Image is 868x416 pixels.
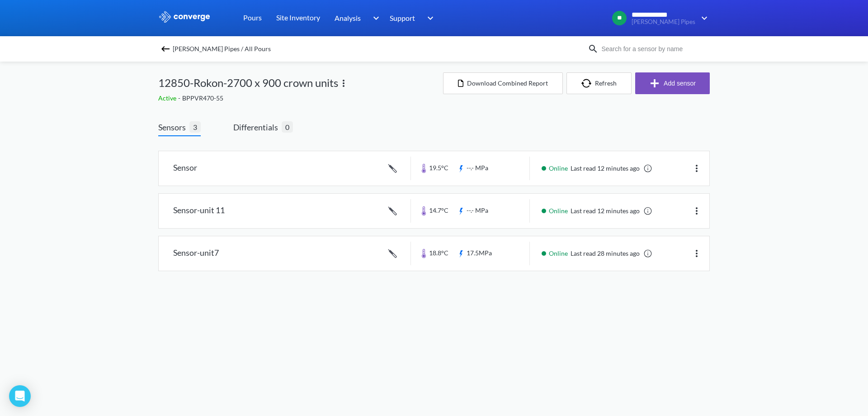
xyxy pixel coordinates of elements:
img: more.svg [338,78,349,89]
span: - [178,94,182,102]
img: downArrow.svg [367,13,382,24]
span: [PERSON_NAME] Pipes [632,19,695,25]
button: Add sensor [635,72,710,94]
span: Analysis [335,12,361,24]
img: more.svg [691,206,702,216]
img: icon-search.svg [588,43,599,54]
span: Differentials [233,121,282,134]
img: backspace.svg [160,43,171,54]
div: BPPVR470-55 [158,93,443,103]
div: Open Intercom Messenger [9,385,31,407]
input: Search for a sensor by name [599,44,708,54]
img: icon-file.svg [458,80,463,87]
span: 3 [189,121,201,133]
img: more.svg [691,163,702,174]
img: icon-plus.svg [649,78,664,89]
button: Download Combined Report [443,72,563,94]
span: Active [158,94,178,102]
span: 0 [282,121,293,133]
img: logo_ewhite.svg [158,11,211,23]
img: more.svg [691,248,702,259]
button: Refresh [566,72,632,94]
span: Sensors [158,121,189,134]
span: [PERSON_NAME] Pipes / All Pours [173,43,271,55]
img: downArrow.svg [421,13,436,24]
img: icon-refresh.svg [581,79,595,88]
img: downArrow.svg [695,13,710,24]
span: 12850-Rokon-2700 x 900 crown units [158,74,338,91]
span: Support [390,12,415,24]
